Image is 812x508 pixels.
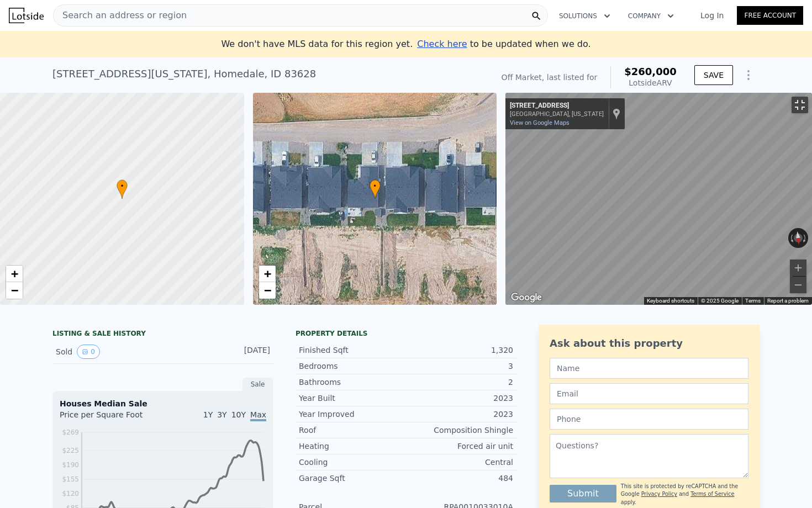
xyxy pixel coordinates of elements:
[56,345,154,359] div: Sold
[299,425,406,436] div: Roof
[502,72,598,83] div: Off Market, last listed for
[11,283,18,297] span: −
[790,277,806,293] button: Zoom out
[701,298,739,304] span: © 2025 Google
[406,441,513,452] div: Forced air unit
[687,10,737,21] a: Log In
[299,409,406,420] div: Year Improved
[624,77,677,88] div: Lotside ARV
[508,290,545,305] img: Google
[406,473,513,484] div: 484
[54,9,187,22] span: Search an address or region
[250,410,266,421] span: Max
[788,228,794,248] button: Rotate counterclockwise
[231,410,246,419] span: 10Y
[641,491,677,497] a: Privacy Policy
[117,181,128,191] span: •
[259,266,276,282] a: Zoom in
[508,290,545,305] a: Open this area in Google Maps (opens a new window)
[242,377,273,391] div: Sale
[510,102,604,110] div: [STREET_ADDRESS]
[296,329,516,338] div: Property details
[6,282,23,299] a: Zoom out
[505,93,812,305] div: Street View
[299,345,406,356] div: Finished Sqft
[406,425,513,436] div: Composition Shingle
[299,457,406,468] div: Cooling
[550,383,748,404] input: Email
[203,410,213,419] span: 1Y
[77,345,100,359] button: View historical data
[621,483,748,506] div: This site is protected by reCAPTCHA and the Google and apply.
[737,64,760,86] button: Show Options
[624,66,677,77] span: $260,000
[117,179,128,199] div: •
[299,361,406,372] div: Bedrooms
[792,97,808,113] button: Toggle fullscreen view
[550,485,616,502] button: Submit
[790,260,806,276] button: Zoom in
[370,181,381,191] span: •
[745,298,761,304] a: Terms (opens in new tab)
[299,441,406,452] div: Heating
[62,447,79,454] tspan: $225
[11,267,18,281] span: +
[60,398,266,409] div: Houses Median Sale
[62,428,79,436] tspan: $269
[510,110,604,118] div: [GEOGRAPHIC_DATA], [US_STATE]
[505,93,812,305] div: Map
[221,38,590,51] div: We don't have MLS data for this region yet.
[417,38,590,51] div: to be updated when we do.
[510,119,570,126] a: View on Google Maps
[550,336,748,351] div: Ask about this property
[793,227,804,248] button: Reset the view
[221,345,270,359] div: [DATE]
[217,410,226,419] span: 3Y
[62,461,79,469] tspan: $190
[52,329,273,340] div: LISTING & SALE HISTORY
[619,6,683,26] button: Company
[406,361,513,372] div: 3
[259,282,276,299] a: Zoom out
[406,377,513,388] div: 2
[406,457,513,468] div: Central
[6,266,23,282] a: Zoom in
[263,267,271,281] span: +
[803,228,809,248] button: Rotate clockwise
[299,393,406,404] div: Year Built
[406,345,513,356] div: 1,320
[62,475,79,483] tspan: $155
[550,358,748,379] input: Name
[694,65,733,85] button: SAVE
[550,409,748,430] input: Phone
[647,297,694,305] button: Keyboard shortcuts
[60,409,163,427] div: Price per Square Foot
[299,377,406,388] div: Bathrooms
[370,179,381,199] div: •
[52,66,316,82] div: [STREET_ADDRESS][US_STATE] , Homedale , ID 83628
[406,409,513,420] div: 2023
[9,8,44,23] img: Lotside
[62,490,79,498] tspan: $120
[613,108,620,120] a: Show location on map
[690,491,734,497] a: Terms of Service
[406,393,513,404] div: 2023
[767,298,809,304] a: Report a problem
[263,283,271,297] span: −
[550,6,619,26] button: Solutions
[737,6,803,25] a: Free Account
[417,39,467,49] span: Check here
[299,473,406,484] div: Garage Sqft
